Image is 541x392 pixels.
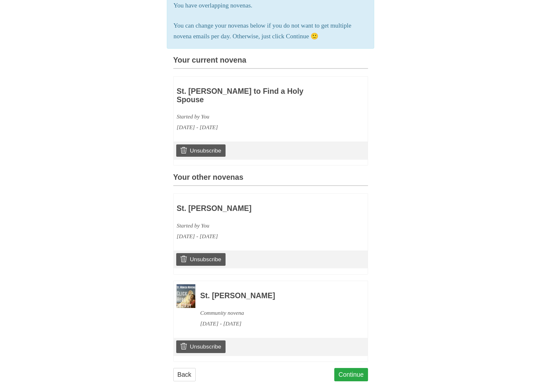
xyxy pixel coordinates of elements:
h3: St. [PERSON_NAME] to Find a Holy Spouse [177,87,326,104]
div: [DATE] - [DATE] [177,231,326,242]
div: Started by You [177,111,326,122]
a: Continue [334,368,368,381]
a: Unsubscribe [176,340,225,353]
a: Back [173,368,196,381]
img: Novena image [177,284,195,308]
a: Unsubscribe [176,144,225,157]
h3: St. [PERSON_NAME] [200,292,350,300]
div: Started by You [177,220,326,231]
p: You can change your novenas below if you do not want to get multiple novena emails per day. Other... [174,20,368,42]
div: [DATE] - [DATE] [177,122,326,133]
a: Unsubscribe [176,253,225,265]
h3: Your current novena [173,56,368,69]
div: [DATE] - [DATE] [200,318,350,329]
div: Community novena [200,308,350,318]
p: You have overlapping novenas. [174,0,368,11]
h3: Your other novenas [173,173,368,186]
h3: St. [PERSON_NAME] [177,204,326,213]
